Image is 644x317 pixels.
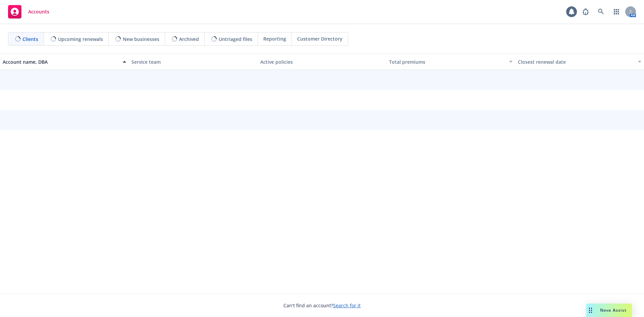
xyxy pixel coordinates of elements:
div: Closest renewal date [518,58,634,65]
span: Reporting [263,35,286,42]
span: Nova Assist [600,307,627,313]
div: Account name, DBA [3,58,119,65]
span: Clients [22,36,38,43]
a: Accounts [5,2,52,21]
span: Upcoming renewals [58,36,103,43]
span: New businesses [123,36,159,43]
button: Nova Assist [586,304,632,317]
a: Report a Bug [579,5,592,18]
a: Switch app [610,5,623,18]
button: Active policies [258,54,386,70]
div: Total premiums [389,58,505,65]
button: Service team [129,54,258,70]
span: Untriaged files [219,36,252,43]
span: Accounts [28,9,49,14]
span: Customer Directory [297,35,342,42]
div: Drag to move [586,304,595,317]
div: Service team [131,58,255,65]
button: Closest renewal date [515,54,644,70]
a: Search for it [333,302,361,309]
div: Active policies [260,58,384,65]
span: Archived [179,36,199,43]
span: Can't find an account? [283,302,361,309]
a: Search [594,5,608,18]
button: Total premiums [386,54,515,70]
